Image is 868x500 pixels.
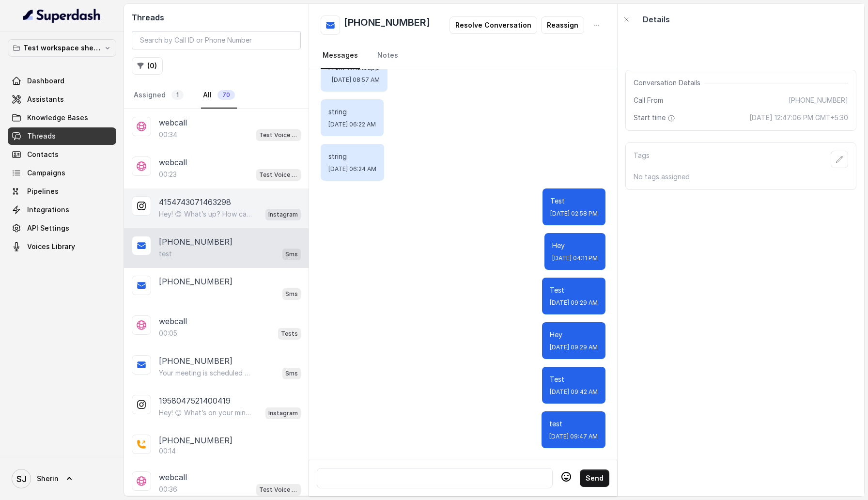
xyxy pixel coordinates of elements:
span: 70 [217,90,235,100]
p: Instagram [268,210,298,219]
p: Test workspace sherin - limits of workspace naming [23,42,101,54]
p: Test [550,196,598,206]
span: Knowledge Bases [27,113,88,123]
span: [DATE] 08:57 AM [332,76,380,84]
span: [DATE] 12:47:06 PM GMT+5:30 [749,113,848,123]
span: Assistants [27,94,64,104]
button: Test workspace sherin - limits of workspace naming [8,39,116,57]
a: API Settings [8,219,116,237]
p: 4154743071463298 [159,196,231,208]
p: test [549,419,598,429]
span: Start time [634,113,677,123]
span: Pipelines [27,187,59,196]
p: string [328,107,376,117]
nav: Tabs [132,82,301,109]
p: Test [550,375,598,384]
span: Call From [634,95,663,105]
span: Dashboard [27,76,64,86]
p: 00:23 [159,170,177,179]
a: Campaigns [8,164,116,182]
a: Messages [321,43,360,69]
a: Threads [8,127,116,145]
a: Dashboard [8,72,116,90]
p: webcall [159,117,187,128]
text: SJ [16,474,27,484]
p: [PHONE_NUMBER] [159,236,232,248]
a: Integrations [8,201,116,219]
p: Instagram [268,408,298,418]
p: 00:36 [159,484,177,494]
p: 00:34 [159,130,177,140]
a: Contacts [8,146,116,163]
p: [PHONE_NUMBER] [159,435,232,446]
button: Send [580,469,609,487]
img: light.svg [23,8,101,23]
span: [DATE] 09:29 AM [550,344,598,351]
p: [PHONE_NUMBER] [159,276,232,287]
button: Resolve Conversation [449,16,537,34]
p: webcall [159,315,187,327]
span: Contacts [27,150,59,159]
p: Tags [634,151,650,168]
span: Campaigns [27,168,65,178]
p: 00:05 [159,328,177,338]
p: Test [550,285,598,295]
a: Knowledge Bases [8,109,116,126]
span: Integrations [27,205,69,215]
a: Pipelines [8,183,116,200]
p: Sms [285,369,298,378]
span: Conversation Details [634,78,704,88]
p: Your meeting is scheduled for [DATE] 11:30 AM. Please confirm if this is correct. [159,368,252,378]
input: Search by Call ID or Phone Number [132,31,301,49]
a: All70 [201,82,237,109]
span: [DATE] 09:29 AM [550,299,598,307]
p: string [328,152,376,161]
p: Sms [285,289,298,299]
p: 1958047521400419 [159,395,231,406]
a: Assistants [8,91,116,108]
span: Voices Library [27,242,75,251]
p: 00:14 [159,446,176,456]
span: API Settings [27,223,69,233]
button: Reassign [541,16,584,34]
p: No tags assigned [634,172,848,182]
span: [DATE] 04:11 PM [552,254,598,262]
span: Sherin [37,474,59,484]
span: [DATE] 06:24 AM [328,165,376,173]
span: [DATE] 09:47 AM [549,433,598,440]
p: [PHONE_NUMBER] [159,355,232,367]
p: Hey! 😊 What’s on your mind? [159,408,252,418]
span: 1 [171,90,184,100]
p: Test Voice Assistant [259,130,298,140]
p: Tests [281,329,298,339]
a: Sherin [8,465,116,492]
p: Hey [552,241,598,250]
p: Hey! 😊 What’s up? How can I help you [DATE]? [159,209,252,219]
h2: Threads [132,12,301,23]
button: (0) [132,57,163,75]
p: Test Voice Assistant [259,485,298,495]
p: Test Voice Assistant [259,170,298,180]
a: Notes [375,43,400,69]
p: Sms [285,250,298,259]
p: Hey [550,330,598,340]
h2: [PHONE_NUMBER] [344,16,430,35]
a: Voices Library [8,238,116,255]
p: Details [643,14,670,25]
p: webcall [159,156,187,168]
nav: Tabs [321,43,605,69]
span: [DATE] 09:42 AM [550,388,598,396]
span: [PHONE_NUMBER] [789,95,848,105]
p: webcall [159,471,187,483]
a: Assigned1 [132,82,186,109]
span: [DATE] 02:58 PM [550,210,598,218]
span: [DATE] 06:22 AM [328,121,376,128]
span: Threads [27,131,56,141]
p: test [159,249,172,259]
